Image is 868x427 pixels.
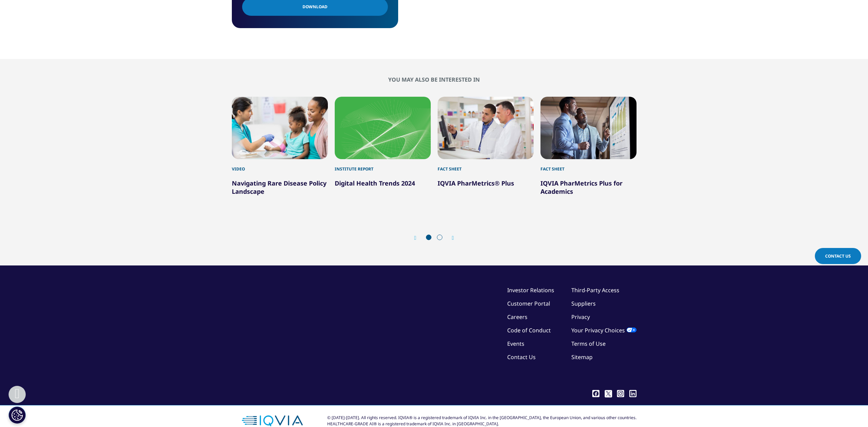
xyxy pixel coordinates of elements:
[825,253,851,259] span: Contact Us
[571,313,590,321] a: Privacy
[571,340,606,347] a: Terms of Use
[507,340,524,347] a: Events
[445,235,454,241] div: Next slide
[232,76,637,83] h2: You may also be interested in
[335,179,415,187] a: Digital Health Trends 2024
[335,159,431,172] div: Institute Report
[507,300,550,307] a: Customer Portal
[571,300,596,307] a: Suppliers
[232,97,328,204] div: 1 / 6
[571,286,619,294] a: Third-Party Access
[815,248,861,264] a: Contact Us
[335,97,431,204] div: 2 / 6
[438,159,534,172] div: Fact Sheet
[540,97,637,204] div: 4 / 6
[232,179,326,195] a: Navigating Rare Disease Policy Landscape
[327,415,637,427] div: © [DATE]-[DATE]. All rights reserved. IQVIA® is a registered trademark of IQVIA Inc. in the [GEOG...
[302,3,328,11] span: Download
[507,286,554,294] a: Investor Relations
[540,159,637,172] div: Fact Sheet
[438,97,534,204] div: 3 / 6
[571,353,593,361] a: Sitemap
[507,353,536,361] a: Contact Us
[232,159,328,172] div: Video
[571,327,637,334] a: Your Privacy Choices
[507,313,527,321] a: Careers
[540,179,622,195] a: IQVIA PharMetrics Plus for Academics
[438,179,514,187] a: IQVIA PharMetrics® Plus
[414,235,423,241] div: Previous slide
[507,327,551,334] a: Code of Conduct
[9,406,26,424] button: Cookies Settings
